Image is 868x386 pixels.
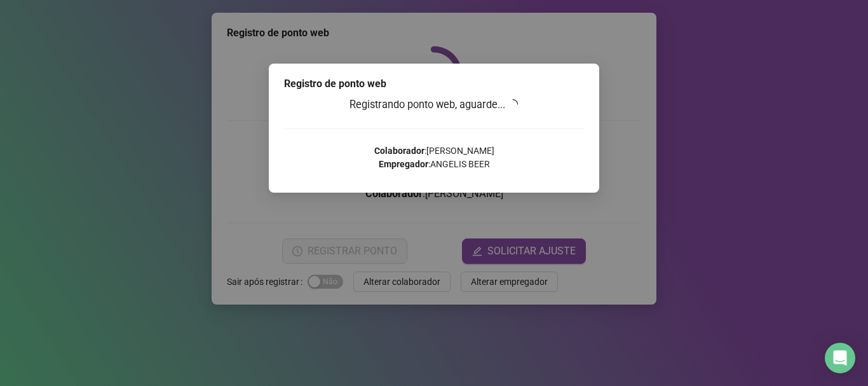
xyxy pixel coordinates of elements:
strong: Empregador [379,159,428,169]
div: Open Intercom Messenger [825,343,855,373]
strong: Colaborador [374,146,424,156]
h3: Registrando ponto web, aguarde... [284,97,584,113]
div: Registro de ponto web [284,76,584,92]
span: loading [508,99,519,110]
p: : [PERSON_NAME] : ANGELIS BEER [284,144,584,171]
